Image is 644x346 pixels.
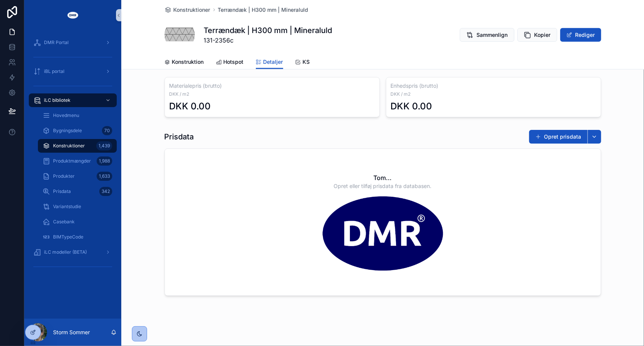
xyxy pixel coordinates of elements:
[38,169,117,183] a: Produkter1,633
[169,82,375,90] h3: Materialepris (brutto)
[38,154,117,168] a: Produktmængder1,988
[174,6,210,14] span: Konstruktioner
[477,31,508,39] span: Sammenlign
[334,182,432,190] span: Opret eller tilføj prisdata fra databasen.
[29,93,117,107] a: iLC bibliotek
[169,91,375,97] span: DKK / m2
[165,55,204,70] a: Konstruktion
[391,91,596,97] span: DKK / m2
[97,156,112,166] div: 1,988
[53,234,83,240] span: BIMTypeCode
[560,28,601,42] button: Rediger
[53,158,91,164] span: Produktmængder
[44,68,64,74] span: iBL portal
[374,173,392,182] h2: Tom...
[29,65,117,78] a: iBL portal
[53,329,90,336] p: Storm Sommer
[322,196,443,271] img: Tom...
[529,130,588,144] button: Opret prisdata
[460,28,514,42] button: Sammenlign
[29,36,117,49] a: DMR Portal
[218,6,309,14] a: Terrændæk | H300 mm | Mineraluld
[263,58,283,66] span: Detaljer
[534,31,551,39] span: Kopier
[216,55,244,70] a: Hotspot
[38,200,117,213] a: Variantstudie
[44,39,69,46] span: DMR Portal
[38,139,117,153] a: Konstruktioner1,439
[24,30,121,283] div: scrollable content
[517,28,557,42] button: Kopier
[224,58,244,66] span: Hotspot
[53,219,75,225] span: Casebank
[38,109,117,122] a: Hovedmenu
[303,58,310,66] span: KS
[256,55,283,70] a: Detaljer
[97,172,112,181] div: 1,633
[204,25,332,36] h1: Terrændæk | H300 mm | Mineraluld
[53,204,81,210] span: Variantstudie
[204,36,332,45] span: 131-2356c
[295,55,310,70] a: KS
[172,58,204,66] span: Konstruktion
[38,185,117,198] a: Prisdata342
[44,249,87,255] span: iLC modeller (BETA)
[53,173,75,179] span: Produkter
[44,97,71,103] span: iLC bibliotek
[53,188,71,194] span: Prisdata
[165,6,210,14] a: Konstruktioner
[169,100,211,112] div: DKK 0.00
[165,131,194,142] h1: Prisdata
[53,112,79,118] span: Hovedmenu
[96,141,112,150] div: 1,439
[99,187,112,196] div: 342
[38,124,117,137] a: Bygningsdele70
[391,100,432,112] div: DKK 0.00
[53,128,82,134] span: Bygningsdele
[102,126,112,135] div: 70
[67,9,79,21] img: App logo
[53,143,85,149] span: Konstruktioner
[391,82,596,90] h3: Enhedspris (brutto)
[38,230,117,244] a: BIMTypeCode
[38,215,117,229] a: Casebank
[29,245,117,259] a: iLC modeller (BETA)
